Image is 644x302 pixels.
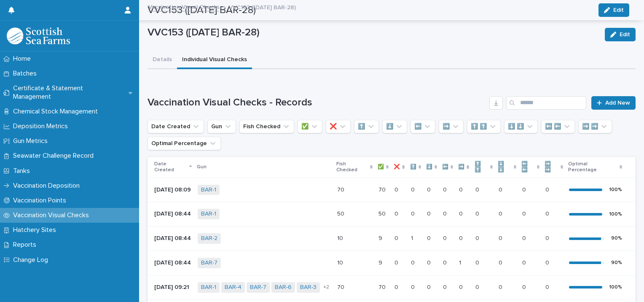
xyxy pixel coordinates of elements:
p: 0 [499,185,504,194]
button: ⬇️ [382,120,407,133]
a: BAR-4 [225,284,241,291]
span: Edit [620,32,630,38]
p: 0 [499,258,504,267]
a: BAR-7 [201,259,217,267]
p: Reports [10,241,43,249]
p: 0 [545,185,551,194]
p: 0 [475,258,481,267]
h1: Vaccination Visual Checks - Records [148,97,486,109]
p: 0 [394,233,400,242]
button: ⬆️ ⬆️ [467,120,501,133]
p: 0 [522,233,528,242]
tr: [DATE] 08:44BAR-2 1010 99 00 11 00 00 00 00 00 00 00 90% [148,227,636,251]
p: 0 [427,233,432,242]
p: 0 [394,185,400,194]
p: 0 [411,209,416,218]
p: 0 [427,185,432,194]
p: Chemical Stock Management [10,108,105,116]
p: 0 [475,282,481,291]
p: [DATE] 09:21 [154,284,191,291]
p: 0 [443,209,448,218]
button: Details [148,51,177,69]
p: 70 [337,282,346,291]
button: ✅ [298,120,322,133]
p: ⬆️ [410,162,416,172]
div: 100 % [609,211,622,217]
p: Vaccination Deposition [10,182,86,190]
tr: [DATE] 08:44BAR-1 5050 5050 00 00 00 00 00 00 00 00 00 100% [148,202,636,227]
p: Fish Checked [336,159,368,175]
p: 0 [443,282,448,291]
button: ❌ [326,120,351,133]
p: 50 [378,209,387,218]
p: 0 [545,233,551,242]
p: 0 [545,209,551,218]
p: 0 [522,258,528,267]
p: 10 [337,258,345,267]
p: Vaccination Visual Checks [10,211,96,219]
p: ⬇️ [426,162,432,172]
p: 0 [411,185,416,194]
p: VVC153 ([DATE] BAR-28) [148,27,598,39]
p: ❌ [394,162,400,172]
button: ⬅️ [411,120,435,133]
p: 0 [499,209,504,218]
p: 0 [394,282,400,291]
p: Deposition Metrics [10,122,75,130]
p: 0 [459,185,464,194]
p: [DATE] 08:09 [154,186,191,194]
p: [DATE] 08:44 [154,259,191,267]
p: 0 [522,209,528,218]
button: Date Created [148,120,204,133]
p: 0 [411,282,416,291]
tr: [DATE] 08:44BAR-7 1010 99 00 00 00 00 11 00 00 00 00 90% [148,251,636,275]
p: 0 [394,209,400,218]
p: 0 [411,258,416,267]
button: ⬅️ ⬅️ [541,120,575,133]
p: 1 [459,258,463,267]
button: Fish Checked [239,120,294,133]
p: 70 [378,185,387,194]
button: ➡️ [439,120,464,133]
p: 0 [499,233,504,242]
p: 0 [459,282,464,291]
p: 0 [459,233,464,242]
a: BAR-1 [201,284,216,291]
p: 0 [427,258,432,267]
p: Home [10,55,38,63]
p: [DATE] 08:44 [154,235,191,242]
button: Gun [207,120,236,133]
div: 90 % [611,260,622,266]
a: BAR-2 [201,235,217,242]
div: 100 % [609,187,622,193]
p: ⬅️ ⬅️ [521,159,535,175]
img: uOABhIYSsOPhGJQdTwEw [7,27,70,44]
a: BAR-1 [201,186,216,194]
p: ➡️ ➡️ [545,159,558,175]
p: 0 [475,209,481,218]
p: VVC153 ([DATE] BAR-28) [229,2,296,11]
button: Individual Visual Checks [177,51,252,69]
p: Gun Metrics [10,137,54,145]
input: Search [506,96,586,110]
a: BAR-7 [250,284,266,291]
p: 0 [545,282,551,291]
p: ➡️ [458,162,464,172]
p: 1 [411,233,415,242]
p: 0 [499,282,504,291]
p: Optimal Percentage [568,159,617,175]
p: Gun [197,162,207,172]
button: ➡️ ➡️ [578,120,612,133]
p: 0 [427,209,432,218]
p: ⬅️ [442,162,448,172]
button: ⬇️ ⬇️ [504,120,538,133]
p: 0 [475,233,481,242]
button: Optimal Percentage [148,137,221,150]
a: Vaccination Visual Checks [148,2,220,11]
span: + 2 [323,285,329,290]
a: BAR-6 [275,284,292,291]
p: 70 [337,185,346,194]
button: ⬆️ [354,120,379,133]
p: Batches [10,70,43,78]
p: Change Log [10,256,55,264]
